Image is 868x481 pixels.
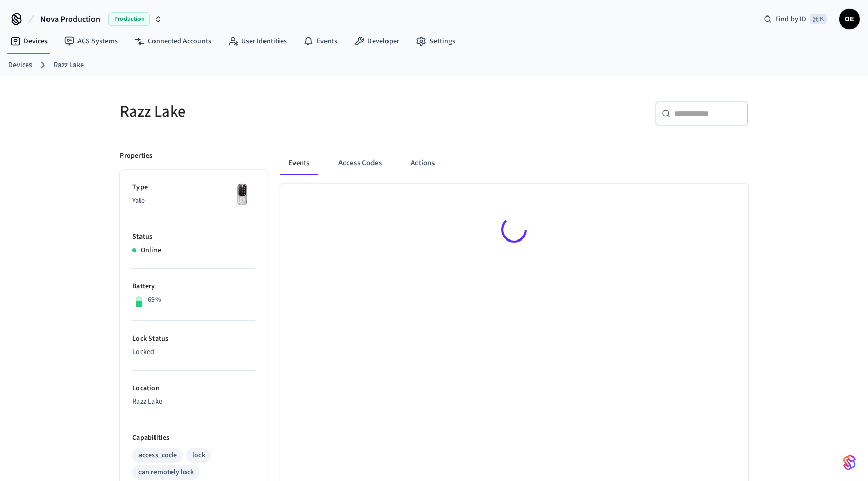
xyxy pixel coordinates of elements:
[120,151,152,162] p: Properties
[132,396,255,407] p: Razz Lake
[408,32,463,51] a: Settings
[148,295,161,306] p: 69%
[132,196,255,206] p: Yale
[295,32,346,51] a: Events
[220,32,295,51] a: User Identities
[132,432,255,443] p: Capabilities
[138,467,194,478] div: can remotely lock
[2,32,56,51] a: Devices
[132,333,255,344] p: Lock Status
[346,32,408,51] a: Developer
[120,101,428,122] h5: Razz Lake
[280,151,318,175] button: Events
[132,347,255,358] p: Locked
[839,9,860,29] button: OE
[775,14,807,24] span: Find by ID
[402,151,443,175] button: Actions
[843,454,856,471] img: SeamLogoGradient.69752ec5.svg
[40,13,100,25] span: Nova Production
[138,450,177,461] div: access_code
[192,450,205,461] div: lock
[810,14,827,24] span: ⌘ K
[132,383,255,394] p: Location
[755,10,835,28] div: Find by ID⌘ K
[330,151,390,175] button: Access Codes
[132,182,255,193] p: Type
[141,245,161,256] p: Online
[132,281,255,292] p: Battery
[8,60,32,71] a: Devices
[280,151,748,175] div: ant example
[54,60,84,71] a: Razz Lake
[109,12,150,26] span: Production
[229,182,255,208] img: Yale Assure Touchscreen Wifi Smart Lock, Satin Nickel, Front
[840,10,859,28] span: OE
[126,32,220,51] a: Connected Accounts
[56,32,126,51] a: ACS Systems
[132,232,255,243] p: Status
